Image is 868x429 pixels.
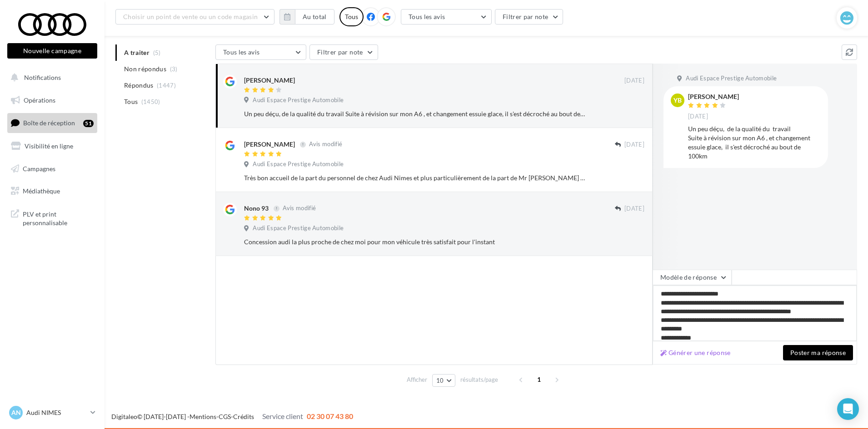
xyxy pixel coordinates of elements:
div: Un peu déçu, de la qualité du travail Suite à révision sur mon A6 , et changement essuie glace, i... [244,109,585,118]
span: Afficher [407,375,427,384]
span: Visibilité en ligne [25,142,73,150]
a: Crédits [233,413,254,420]
button: Au total [279,9,334,25]
button: Notifications [5,68,95,87]
div: Très bon accueil de la part du personnel de chez Audi Nimes et plus particulièrement de la part d... [244,173,585,182]
span: (3) [170,65,178,73]
p: Audi NIMES [26,408,87,417]
div: Open Intercom Messenger [837,398,859,420]
span: (1450) [141,98,160,105]
button: Générer une réponse [657,347,734,358]
div: [PERSON_NAME] [688,94,739,100]
span: yb [673,96,682,105]
span: Avis modifié [283,205,316,212]
span: 10 [436,377,444,384]
span: © [DATE]-[DATE] - - - [111,413,353,420]
span: Service client [262,412,303,420]
span: AN [11,408,21,417]
button: Modèle de réponse [653,270,732,285]
a: Digitaleo [111,413,137,420]
span: Audi Espace Prestige Automobile [253,96,344,104]
span: PLV et print personnalisable [23,208,94,227]
span: [DATE] [624,77,644,85]
span: Tous les avis [409,13,445,20]
span: Tous les avis [223,48,260,56]
span: Choisir un point de vente ou un code magasin [123,13,258,20]
span: Campagnes [23,164,55,172]
div: [PERSON_NAME] [244,76,295,85]
a: Opérations [5,91,99,110]
span: 1 [532,372,546,387]
a: CGS [219,413,231,420]
span: [DATE] [624,141,644,149]
span: Non répondus [124,64,166,74]
button: Tous les avis [401,9,492,25]
div: [PERSON_NAME] [244,140,295,149]
span: résultats/page [460,375,498,384]
span: Audi Espace Prestige Automobile [253,160,344,168]
span: Tous [124,97,138,106]
span: 02 30 07 43 80 [307,412,353,420]
div: Un peu déçu, de la qualité du travail Suite à révision sur mon A6 , et changement essuie glace, i... [688,124,821,161]
span: Avis modifié [309,141,342,148]
span: Audi Espace Prestige Automobile [686,74,777,83]
button: Tous les avis [215,44,306,60]
button: 10 [432,374,455,387]
span: Notifications [24,74,61,81]
a: Médiathèque [5,182,99,201]
button: Au total [295,9,334,25]
button: Filtrer par note [309,44,378,60]
span: Audi Espace Prestige Automobile [253,224,344,232]
a: PLV et print personnalisable [5,204,99,231]
div: Nono 93 [244,204,269,213]
span: [DATE] [624,205,644,213]
button: Filtrer par note [495,9,564,25]
div: Tous [339,7,364,26]
a: Boîte de réception51 [5,113,99,133]
a: Mentions [190,413,216,420]
button: Nouvelle campagne [7,43,97,59]
button: Choisir un point de vente ou un code magasin [115,9,274,25]
span: Répondus [124,81,154,90]
span: Opérations [24,96,55,104]
span: Médiathèque [23,187,60,195]
button: Poster ma réponse [783,345,853,360]
span: [DATE] [688,113,708,121]
div: 51 [83,120,94,127]
a: Campagnes [5,159,99,178]
a: AN Audi NIMES [7,404,97,421]
div: Concession audi la plus proche de chez moi pour mon véhicule très satisfait pour l'instant [244,237,585,247]
span: (1447) [157,82,176,89]
span: Boîte de réception [23,119,75,127]
a: Visibilité en ligne [5,137,99,156]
